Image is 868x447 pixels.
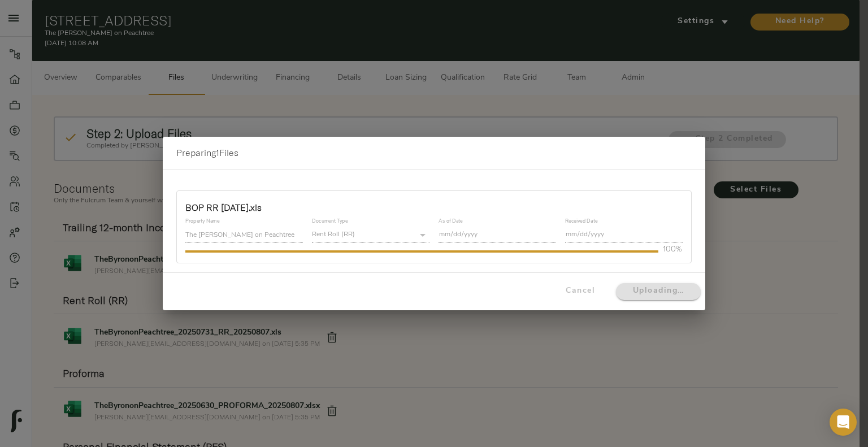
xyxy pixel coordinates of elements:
[185,219,219,224] label: Property Name
[176,146,692,160] h2: Preparing 1 Files
[312,219,348,224] label: Document Type
[663,243,683,254] p: 100%
[830,409,857,436] div: Open Intercom Messenger
[185,202,262,213] strong: BOP RR [DATE].xls
[565,219,597,224] label: Received Date
[439,219,463,224] label: As of Date
[312,227,429,242] div: Rent Roll (RR)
